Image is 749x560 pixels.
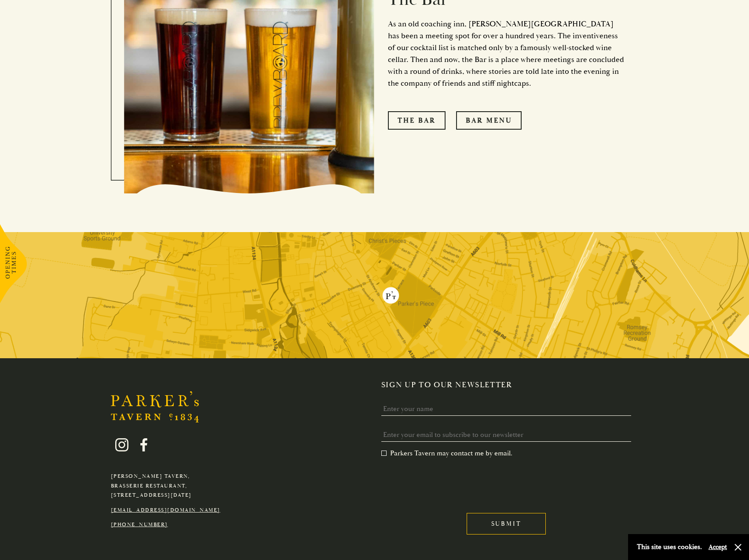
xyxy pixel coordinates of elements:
a: The Bar [388,111,446,130]
input: Submit [467,513,546,535]
label: Parkers Tavern may contact me by email. [381,449,512,458]
a: [EMAIL_ADDRESS][DOMAIN_NAME] [111,507,220,513]
a: [PHONE_NUMBER] [111,521,168,528]
button: Accept [709,543,727,551]
p: As an old coaching inn, [PERSON_NAME][GEOGRAPHIC_DATA] has been a meeting spot for over a hundred... [388,18,625,89]
p: [PERSON_NAME] Tavern, Brasserie Restaurant, [STREET_ADDRESS][DATE] [111,472,220,500]
p: This site uses cookies. [637,541,702,553]
h2: Sign up to our newsletter [381,380,639,390]
iframe: reCAPTCHA [381,465,515,499]
input: Enter your email to subscribe to our newsletter [381,428,632,442]
a: Bar Menu [456,111,522,130]
input: Enter your name [381,402,632,416]
button: Close and accept [734,543,742,552]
